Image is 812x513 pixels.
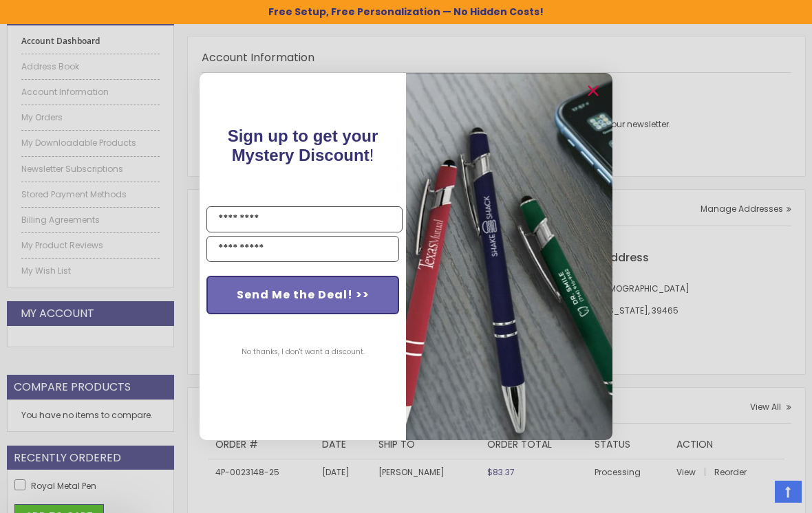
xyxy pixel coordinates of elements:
[235,335,372,369] button: No thanks, I don't want a discount.
[582,80,604,102] button: Close dialog
[228,127,378,164] span: Sign up to get your Mystery Discount
[228,127,378,164] span: !
[406,73,612,439] img: pop-up-image
[206,276,399,314] button: Send Me the Deal! >>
